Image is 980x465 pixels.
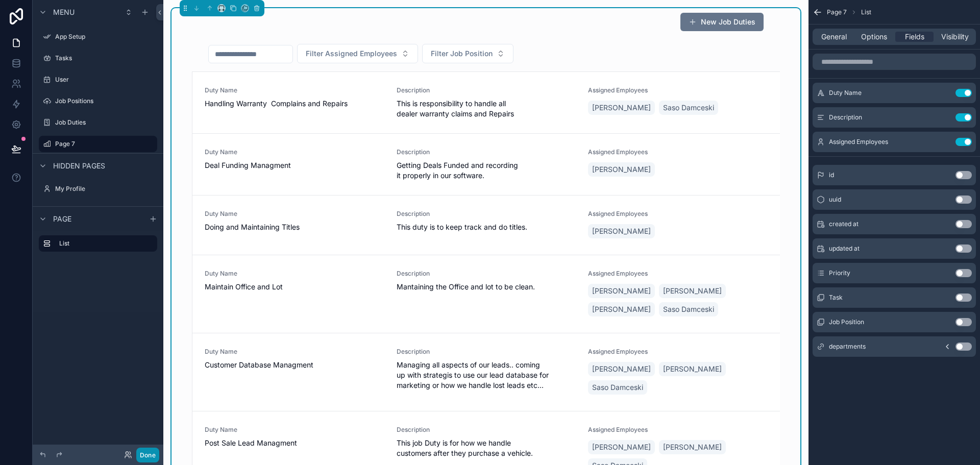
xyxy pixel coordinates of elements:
a: [PERSON_NAME] [588,284,655,298]
a: [PERSON_NAME] [588,440,655,454]
span: Visibility [941,32,969,42]
span: Hidden pages [53,161,105,171]
span: Options [861,32,887,42]
span: Assigned Employees [588,210,768,218]
button: New Job Duties [680,13,764,31]
span: Duty Name [205,270,384,278]
span: [PERSON_NAME] [592,304,651,314]
span: Duty Name [205,210,384,218]
span: [PERSON_NAME] [592,103,651,113]
span: Deal Funding Managment [205,160,384,170]
a: [PERSON_NAME] [588,224,655,238]
span: [PERSON_NAME] [663,286,722,296]
a: Duty NameCustomer Database ManagmentDescriptionManaging all aspects of our leads.. coming up with... [192,333,780,411]
label: My Profile [55,185,155,193]
a: [PERSON_NAME] [588,162,655,177]
button: Select Button [297,44,418,63]
a: [PERSON_NAME] [588,101,655,115]
span: Handling Warranty Complains and Repairs [205,99,384,109]
label: User [55,76,155,84]
span: [PERSON_NAME] [592,286,651,296]
span: Saso Damceski [663,304,714,314]
span: Duty Name [205,348,384,356]
span: Assigned Employees [588,270,768,278]
span: Description [397,348,576,356]
span: Maintain Office and Lot [205,282,384,292]
span: This is responsibility to handle all dealer warranty claims and Repairs [397,99,576,119]
label: List [59,239,149,248]
span: Customer Database Managment [205,360,384,370]
a: Job Duties [39,114,157,131]
span: Page 7 [827,8,847,16]
a: App Setup [39,29,157,45]
span: Saso Damceski [592,382,643,393]
span: Saso Damceski [663,103,714,113]
span: Doing and Maintaining Titles [205,222,384,232]
span: This job Duty is for how we handle customers after they purchase a vehicle. [397,438,576,458]
button: Done [136,448,159,462]
a: Saso Damceski [588,380,647,395]
span: Page [53,214,71,224]
span: [PERSON_NAME] [592,364,651,374]
span: departments [829,342,866,351]
a: Job Positions [39,93,157,109]
span: Description [397,426,576,434]
a: [PERSON_NAME] [588,362,655,376]
a: Duty NameDoing and Maintaining TitlesDescriptionThis duty is to keep track and do titles.Assigned... [192,195,780,255]
a: Saso Damceski [659,302,718,316]
span: uuid [829,195,841,204]
label: Tasks [55,54,155,62]
span: [PERSON_NAME] [592,164,651,175]
a: Duty NameHandling Warranty Complains and RepairsDescriptionThis is responsibility to handle all d... [192,72,780,133]
span: [PERSON_NAME] [592,442,651,452]
span: Managing all aspects of our leads.. coming up with strategis to use our lead database for marketi... [397,360,576,390]
span: updated at [829,244,860,253]
span: Assigned Employees [588,86,768,94]
span: Filter Job Position [431,48,493,59]
span: Job Position [829,318,864,326]
label: Job Positions [55,97,155,105]
span: [PERSON_NAME] [592,226,651,236]
span: Description [829,113,862,121]
span: [PERSON_NAME] [663,442,722,452]
span: Fields [905,32,924,42]
span: Assigned Employees [588,148,768,156]
a: Saso Damceski [659,101,718,115]
span: Description [397,148,576,156]
span: Menu [53,7,75,17]
span: [PERSON_NAME] [663,364,722,374]
span: Duty Name [205,148,384,156]
span: Task [829,293,843,302]
a: My Profile [39,181,157,197]
a: [PERSON_NAME] [659,284,726,298]
span: Description [397,86,576,94]
a: Tasks [39,50,157,66]
span: Duty Name [205,86,384,94]
label: Job Duties [55,118,155,127]
a: Duty NameMaintain Office and LotDescriptionMantaining the Office and lot to be clean.Assigned Emp... [192,255,780,333]
span: This duty is to keep track and do titles. [397,222,576,232]
button: Select Button [422,44,513,63]
span: Priority [829,269,850,277]
div: scrollable content [33,231,163,262]
span: General [821,32,847,42]
span: Description [397,210,576,218]
span: Getting Deals Funded and recording it properly in our software. [397,160,576,181]
span: id [829,171,834,179]
a: [PERSON_NAME] [659,440,726,454]
a: User [39,71,157,88]
span: Post Sale Lead Managment [205,438,384,448]
span: Duty Name [829,89,862,97]
span: Assigned Employees [588,426,768,434]
span: Assigned Employees [588,348,768,356]
label: Page 7 [55,140,151,148]
a: Duty NameDeal Funding ManagmentDescriptionGetting Deals Funded and recording it properly in our s... [192,133,780,195]
a: Page 7 [39,136,157,152]
span: Assigned Employees [829,138,888,146]
span: Mantaining the Office and lot to be clean. [397,282,576,292]
span: List [861,8,871,16]
span: created at [829,220,859,228]
span: Duty Name [205,426,384,434]
span: Filter Assigned Employees [306,48,397,59]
